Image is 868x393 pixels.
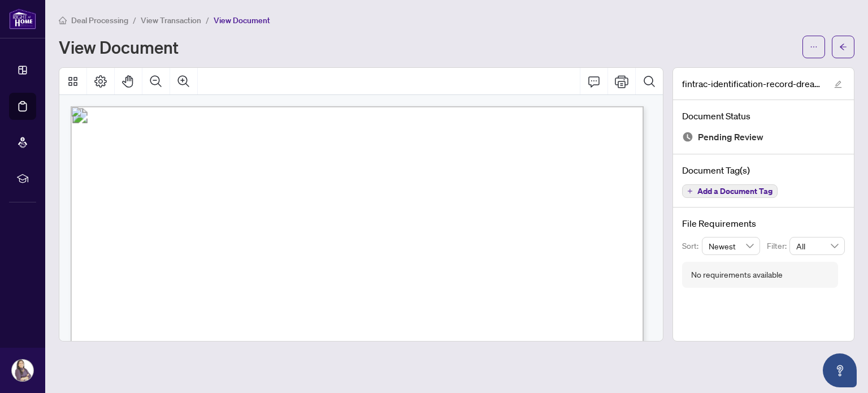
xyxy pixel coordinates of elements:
[214,15,270,25] span: View Document
[691,269,783,281] div: No requirements available
[682,131,693,142] img: Document Status
[687,188,693,194] span: plus
[834,80,842,88] span: edit
[682,77,823,90] span: fintrac-identification-record-dream-ventures-realty-inc-20250904-134429.pdf
[810,43,818,51] span: ellipsis
[823,353,857,387] button: Open asap
[796,237,838,254] span: All
[709,237,754,254] span: Newest
[12,360,33,381] img: Profile Icon
[59,38,179,56] h1: View Document
[682,109,845,123] h4: Document Status
[682,184,778,198] button: Add a Document Tag
[71,15,128,25] span: Deal Processing
[682,217,845,230] h4: File Requirements
[141,15,201,25] span: View Transaction
[839,43,847,51] span: arrow-left
[59,16,67,24] span: home
[698,129,763,145] span: Pending Review
[697,187,772,195] span: Add a Document Tag
[133,14,136,27] li: /
[767,240,789,252] p: Filter:
[206,14,209,27] li: /
[682,240,702,252] p: Sort:
[9,8,36,29] img: logo
[682,163,845,177] h4: Document Tag(s)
